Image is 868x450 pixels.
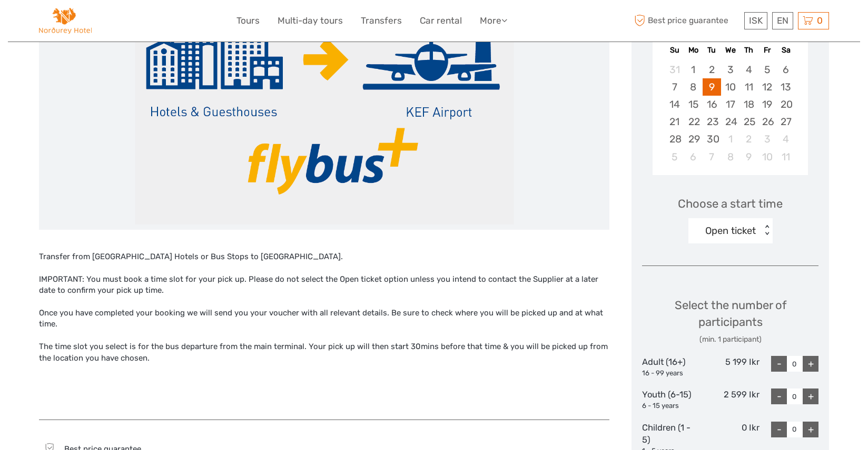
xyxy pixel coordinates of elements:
div: Choose Wednesday, September 10th, 2025 [721,78,739,96]
div: Choose Tuesday, October 7th, 2025 [703,148,721,166]
div: Choose Wednesday, September 17th, 2025 [721,96,739,113]
a: Multi-day tours [278,13,343,28]
div: The time slot you select is for the bus departure from the main terminal. Your pick up will then ... [39,341,609,364]
a: Car rental [420,13,462,28]
div: Choose Monday, September 22nd, 2025 [684,113,703,130]
div: month 2025-09 [656,61,804,166]
div: Choose Friday, September 26th, 2025 [758,113,776,130]
div: Choose Tuesday, September 2nd, 2025 [703,61,721,78]
div: Choose Monday, October 6th, 2025 [684,148,703,166]
div: Choose Friday, September 12th, 2025 [758,78,776,96]
span: to [GEOGRAPHIC_DATA]. [251,252,343,261]
div: Choose Saturday, September 6th, 2025 [776,61,795,78]
div: (min. 1 participant) [642,334,818,345]
div: + [803,356,818,372]
div: Sa [776,43,795,57]
p: We're away right now. Please check back later! [15,18,119,27]
img: Norðurey Hótel [39,8,92,34]
div: Choose Saturday, September 27th, 2025 [776,113,795,130]
div: 5 199 Ikr [701,356,760,378]
div: IMPORTANT: You must book a time slot for your pick up. Please do not select the Open ticket optio... [39,274,609,296]
div: Choose Thursday, October 2nd, 2025 [739,130,758,148]
div: Choose Wednesday, October 1st, 2025 [721,130,739,148]
div: 6 - 15 years [642,401,701,411]
div: EN [772,12,793,29]
div: Choose Saturday, September 20th, 2025 [776,96,795,113]
div: Fr [758,43,776,57]
div: Choose Friday, October 3rd, 2025 [758,130,776,148]
div: Choose Thursday, September 11th, 2025 [739,78,758,96]
span: ISK [749,15,763,26]
div: Mo [684,43,703,57]
div: Choose Wednesday, September 3rd, 2025 [721,61,739,78]
div: Choose Tuesday, September 23rd, 2025 [703,113,721,130]
div: - [771,388,787,404]
div: Th [739,43,758,57]
div: Choose Friday, October 10th, 2025 [758,148,776,166]
div: Choose Sunday, September 14th, 2025 [665,96,684,113]
div: Choose Monday, September 29th, 2025 [684,130,703,148]
div: < > [762,225,771,236]
div: Choose Monday, September 8th, 2025 [684,78,703,96]
div: Choose Thursday, September 18th, 2025 [739,96,758,113]
div: + [803,388,818,404]
div: Choose Sunday, September 21st, 2025 [665,113,684,130]
div: Choose Wednesday, October 8th, 2025 [721,148,739,166]
div: 2 599 Ikr [701,388,760,411]
div: Choose Saturday, October 11th, 2025 [776,148,795,166]
div: + [803,422,818,437]
div: Choose Monday, September 1st, 2025 [684,61,703,78]
a: Tours [236,13,260,28]
div: Choose Thursday, September 25th, 2025 [739,113,758,130]
span: Best price guarantee [632,12,742,29]
div: Choose Thursday, September 4th, 2025 [739,61,758,78]
div: Choose Sunday, September 7th, 2025 [665,78,684,96]
div: Choose Tuesday, September 30th, 2025 [703,130,721,148]
div: Choose Friday, September 5th, 2025 [758,61,776,78]
div: Open ticket [705,224,756,238]
div: Choose Monday, September 15th, 2025 [684,96,703,113]
div: Choose Sunday, September 28th, 2025 [665,130,684,148]
div: Choose Friday, September 19th, 2025 [758,96,776,113]
button: Open LiveChat chat widget [121,16,134,29]
div: We [721,43,739,57]
div: Choose Tuesday, September 16th, 2025 [703,96,721,113]
div: Choose Sunday, August 31st, 2025 [665,61,684,78]
div: Youth (6-15) [642,388,701,411]
div: Choose Thursday, October 9th, 2025 [739,148,758,166]
div: Choose Sunday, October 5th, 2025 [665,148,684,166]
a: Transfers [361,13,402,28]
div: Choose Tuesday, September 9th, 2025 [703,78,721,96]
div: Choose Saturday, October 4th, 2025 [776,130,795,148]
div: Tu [703,43,721,57]
div: Select the number of participants [642,297,818,345]
div: Adult (16+) [642,356,701,378]
div: Choose Saturday, September 13th, 2025 [776,78,795,96]
div: Su [665,43,684,57]
a: More [480,13,507,28]
div: Once you have completed your booking we will send you your voucher with all relevant details. Be ... [39,308,609,330]
div: - [771,356,787,372]
div: 16 - 99 years [642,369,701,379]
span: 0 [815,15,824,26]
div: Choose Wednesday, September 24th, 2025 [721,113,739,130]
span: Choose a start time [678,196,783,212]
div: - [771,422,787,437]
span: Transfer from [GEOGRAPHIC_DATA] Hotels or Bus Stops [39,252,249,261]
